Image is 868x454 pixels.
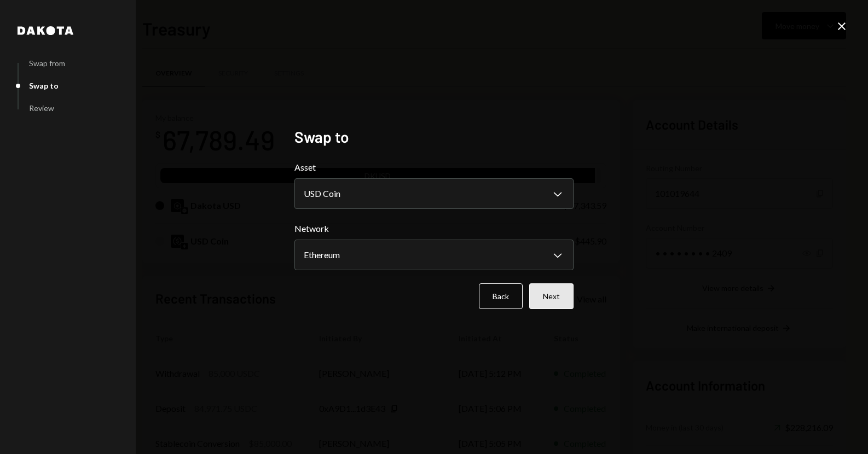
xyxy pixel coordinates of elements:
button: Network [294,240,574,270]
button: Asset [294,178,574,209]
button: Back [479,283,523,309]
div: Swap to [29,81,59,90]
label: Asset [294,161,574,174]
h2: Swap to [294,126,574,148]
label: Network [294,222,574,235]
div: Review [29,103,54,113]
div: Swap from [29,59,65,68]
button: Next [529,283,574,309]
